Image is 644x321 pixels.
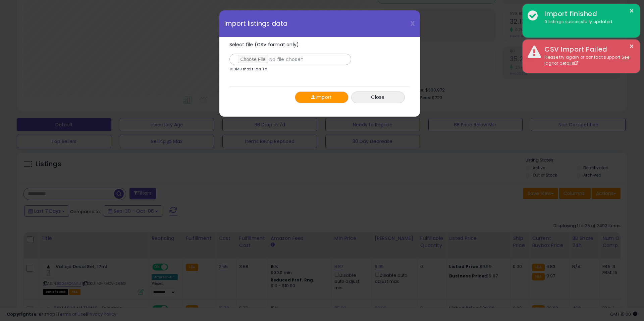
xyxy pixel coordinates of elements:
[229,41,299,48] span: Select file (CSV format only)
[410,19,415,28] span: X
[539,9,635,19] div: Import finished
[539,54,635,67] div: Please try again or contact support.
[539,45,635,54] div: CSV Import Failed
[539,19,635,25] div: 0 listings successfully updated.
[295,91,348,103] button: Import
[544,54,629,66] a: See log for details
[229,67,267,71] p: 100MB max file size
[351,91,405,103] button: Close
[224,20,288,27] span: Import listings data
[629,42,634,51] button: ×
[629,7,634,15] button: ×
